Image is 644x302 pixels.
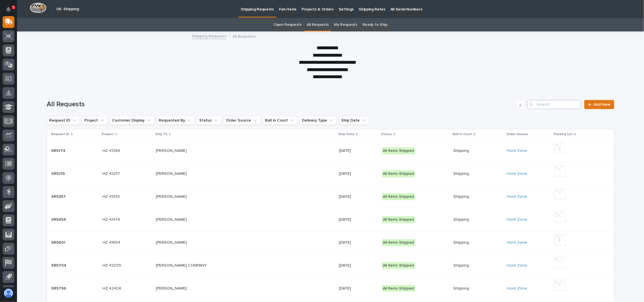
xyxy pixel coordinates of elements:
p: Shipping [453,170,470,176]
button: Request ID [47,116,80,125]
a: Hoist Zone [507,217,527,222]
span: Add New [594,103,611,107]
button: Ship Date [339,116,369,125]
p: HZ 41297 [102,170,121,176]
p: Shipping [453,216,470,222]
p: HZ 41266 [102,147,121,153]
p: Ball in Court [453,131,472,137]
div: All Items Shipped [382,170,415,177]
p: Project [102,131,114,137]
a: Hoist Zone [507,171,527,176]
p: Shipping [453,193,470,199]
p: [DATE] [339,217,377,222]
p: SR5704 [51,262,68,268]
p: SR5796 [51,285,68,291]
div: Notifications5 [7,7,14,16]
div: All Items Shipped [382,285,415,292]
a: Shipping Requests [192,33,226,39]
p: Status [381,131,392,137]
p: SR5454 [51,216,67,222]
p: [DATE] [339,263,377,268]
tr: SR5215SR5215 HZ 41297HZ 41297 [PERSON_NAME][PERSON_NAME] [DATE]All Items ShippedShippingShipping ... [47,162,614,185]
p: Shipping [453,262,470,268]
a: Add New [584,100,614,109]
p: Shipping [453,239,470,245]
a: Hoist Zone [507,240,527,245]
a: Ready to Ship [362,18,387,31]
div: All Items Shipped [382,262,415,269]
p: SR5257 [51,193,67,199]
button: users-avatar [3,287,14,299]
a: Hoist Zone [507,148,527,153]
button: Customer Display [110,116,154,125]
p: Shipping [453,147,470,153]
tr: SR5257SR5257 HZ 41330HZ 41330 [PERSON_NAME][PERSON_NAME] [DATE]All Items ShippedShippingShipping ... [47,185,614,208]
button: Status [197,116,221,125]
button: Notifications [3,3,14,15]
p: [PERSON_NAME] [156,285,188,291]
p: [PERSON_NAME] [156,147,188,153]
button: Project [82,116,108,125]
tr: SR5601SR5601 HZ 41894HZ 41894 [PERSON_NAME][PERSON_NAME] [DATE]All Items ShippedShippingShipping ... [47,231,614,254]
h1: All Requests [47,100,514,109]
a: Open Requests [274,18,302,31]
p: [PERSON_NAME] [156,193,188,199]
p: Packing List [554,131,573,137]
p: [PERSON_NAME] COMPANY [156,262,208,268]
tr: SR5704SR5704 HZ 42039HZ 42039 [PERSON_NAME] COMPANY[PERSON_NAME] COMPANY [DATE]All Items ShippedS... [47,254,614,277]
p: HZ 42406 [102,285,123,291]
p: HZ 41478 [102,216,121,222]
p: HZ 41330 [102,193,121,199]
p: Ship Date [338,131,355,137]
a: All Requests [307,18,329,31]
p: Ship To [155,131,168,137]
p: [PERSON_NAME] [156,170,188,176]
div: All Items Shipped [382,193,415,200]
div: All Items Shipped [382,216,415,223]
p: [DATE] [339,194,377,199]
p: [DATE] [339,171,377,176]
p: 5 [12,5,14,9]
p: [DATE] [339,148,377,153]
button: Requested By [156,116,195,125]
input: Search [527,100,581,109]
p: [PERSON_NAME] [156,239,188,245]
p: [DATE] [339,240,377,245]
tr: SR5174SR5174 HZ 41266HZ 41266 [PERSON_NAME][PERSON_NAME] [DATE]All Items ShippedShippingShipping ... [47,139,614,162]
button: Order Source [224,116,261,125]
p: HZ 42039 [102,262,122,268]
tr: SR5796SR5796 HZ 42406HZ 42406 [PERSON_NAME][PERSON_NAME] [DATE]All Items ShippedShippingShipping ... [47,277,614,300]
a: Hoist Zone [507,263,527,268]
p: [PERSON_NAME] [156,216,188,222]
button: Ball in Court [263,116,297,125]
p: SR5174 [51,147,67,153]
p: Shipping [453,285,470,291]
img: Workspace Logo [30,3,46,13]
p: Request ID [51,131,70,137]
a: Hoist Zone [507,194,527,199]
a: My Requests [334,18,357,31]
p: SR5601 [51,239,67,245]
tr: SR5454SR5454 HZ 41478HZ 41478 [PERSON_NAME][PERSON_NAME] [DATE]All Items ShippedShippingShipping ... [47,208,614,231]
button: Delivery Type [300,116,337,125]
h2: 06. Shipping [56,7,79,12]
p: All Requests [233,33,256,39]
p: Order Source [506,131,528,137]
p: SR5215 [51,170,66,176]
p: [DATE] [339,286,377,291]
div: All Items Shipped [382,147,415,154]
div: All Items Shipped [382,239,415,246]
p: HZ 41894 [102,239,121,245]
a: Hoist Zone [507,286,527,291]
